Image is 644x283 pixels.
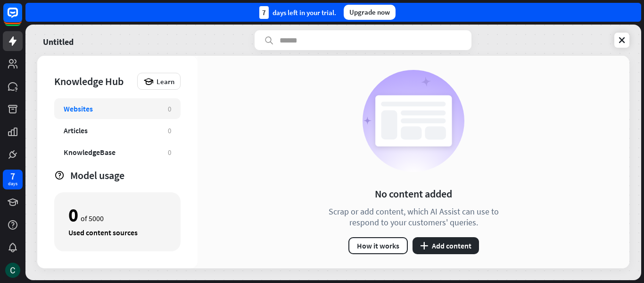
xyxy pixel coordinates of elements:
[10,172,15,180] div: 7
[68,207,166,223] div: of 5000
[8,4,36,32] button: Open LiveChat chat widget
[64,104,93,113] div: Websites
[168,104,171,113] div: 0
[375,187,452,200] div: No content added
[68,207,78,223] div: 0
[54,75,132,88] div: Knowledge Hub
[3,170,23,189] a: 7 days
[70,169,181,182] div: Model usage
[317,206,510,228] div: Scrap or add content, which AI Assist can use to respond to your customers' queries.
[64,147,116,157] div: KnowledgeBase
[420,242,428,249] i: plus
[68,228,166,237] div: Used content sources
[344,5,396,20] div: Upgrade now
[168,148,171,157] div: 0
[43,30,74,50] a: Untitled
[348,237,408,254] button: How it works
[259,6,336,19] div: days left in your trial.
[157,77,174,86] span: Learn
[413,237,479,254] button: plusAdd content
[168,126,171,135] div: 0
[8,180,17,187] div: days
[64,126,88,135] div: Articles
[259,6,269,19] div: 7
